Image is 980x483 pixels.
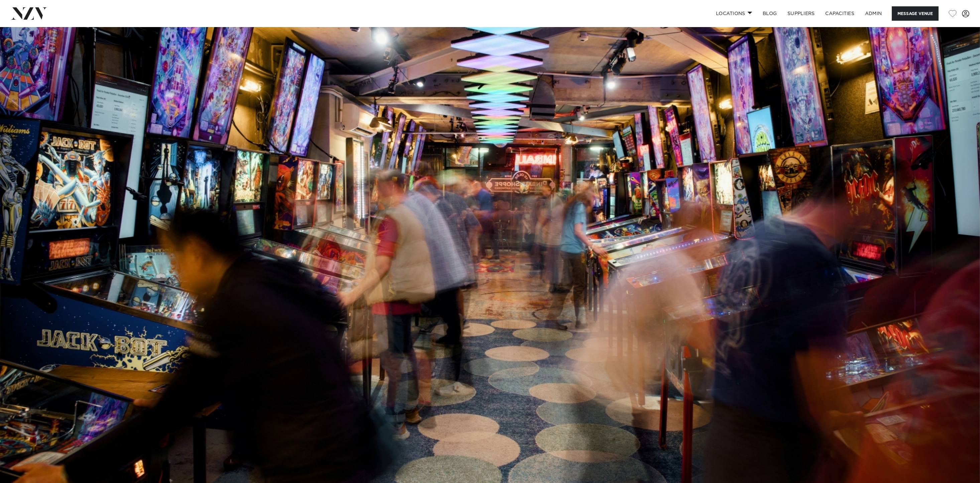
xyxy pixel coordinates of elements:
img: nzv-logo.png [11,7,47,19]
a: BLOG [757,6,782,21]
a: Capacities [820,6,860,21]
button: Message Venue [892,6,939,21]
a: SUPPLIERS [782,6,820,21]
a: Locations [711,6,757,21]
a: ADMIN [860,6,887,21]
